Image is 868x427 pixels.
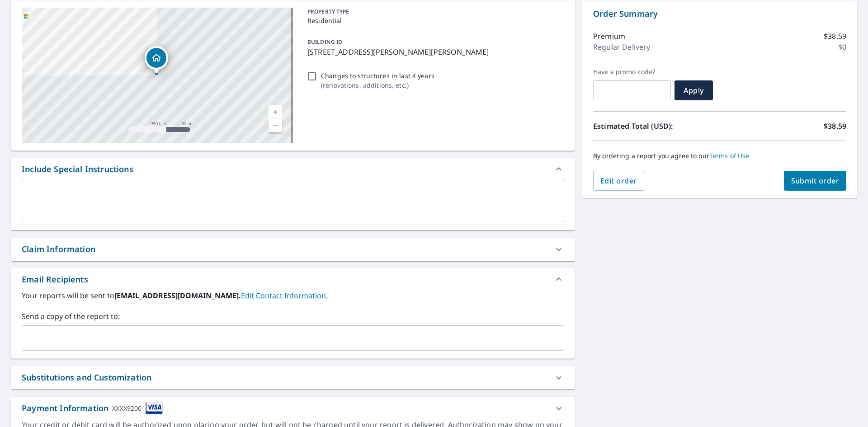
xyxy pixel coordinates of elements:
[593,8,846,20] p: Order Summary
[22,273,88,286] div: Email Recipients
[307,16,561,25] p: Residential
[675,80,713,100] button: Apply
[146,402,163,414] img: cardImage
[321,80,434,90] p: ( renovations, additions, etc. )
[269,105,282,119] a: Current Level 17, Zoom In
[321,71,434,80] p: Changes to structures in last 4 years
[114,291,241,300] b: [EMAIL_ADDRESS][DOMAIN_NAME].
[593,42,650,52] p: Regular Delivery
[269,119,282,132] a: Current Level 17, Zoom Out
[593,171,644,191] button: Edit order
[11,366,575,389] div: Substitutions and Customization
[307,8,561,16] p: PROPERTY TYPE
[824,121,846,131] p: $38.59
[22,243,95,255] div: Claim Information
[112,402,142,414] div: XXXX9200
[241,291,328,300] a: EditContactInfo
[593,68,671,76] label: Have a promo code?
[145,46,168,74] div: Dropped pin, building 1, Residential property, 240 Fuller Ln Dixon, CA 95620
[593,31,625,42] p: Premium
[838,42,846,52] p: $0
[22,371,151,384] div: Substitutions and Customization
[709,151,750,160] a: Terms of Use
[824,31,846,42] p: $38.59
[307,47,561,57] p: [STREET_ADDRESS][PERSON_NAME][PERSON_NAME]
[784,171,847,191] button: Submit order
[22,402,163,414] div: Payment Information
[682,85,706,95] span: Apply
[307,38,342,46] p: BUILDING ID
[22,311,564,322] label: Send a copy of the report to:
[791,176,840,186] span: Submit order
[22,290,564,301] label: Your reports will be sent to
[593,121,720,131] p: Estimated Total (USD):
[600,176,637,186] span: Edit order
[22,163,133,175] div: Include Special Instructions
[11,397,575,420] div: Payment InformationXXXX9200cardImage
[593,152,846,160] p: By ordering a report you agree to our
[11,238,575,261] div: Claim Information
[11,268,575,290] div: Email Recipients
[11,158,575,180] div: Include Special Instructions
